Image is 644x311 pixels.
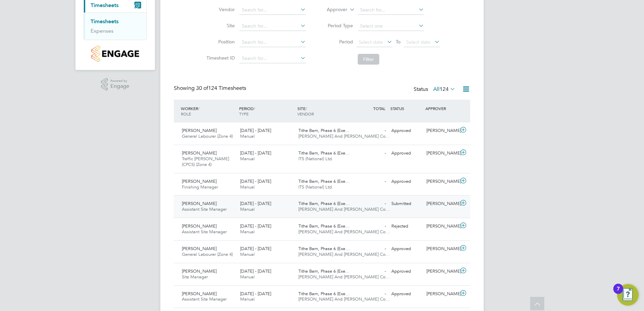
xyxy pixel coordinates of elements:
div: - [354,243,389,254]
span: [PERSON_NAME] [182,268,217,274]
span: Tithe Barn, Phase 6 (Exe… [298,246,350,251]
span: / [198,106,199,111]
span: 124 [440,86,449,93]
span: Tithe Barn, Phase 6 (Exe… [298,268,350,274]
div: Showing [174,85,248,92]
span: [PERSON_NAME] And [PERSON_NAME] Co… [298,251,390,257]
label: Vendor [204,6,235,12]
span: [PERSON_NAME] And [PERSON_NAME] Co… [298,274,390,280]
span: [PERSON_NAME] [182,223,217,229]
span: Finishing Manager [182,184,218,190]
span: [DATE] - [DATE] [240,128,271,133]
div: Approved [389,266,424,277]
input: Search for... [239,22,306,31]
span: Tithe Barn, Phase 6 (Exe… [298,291,350,297]
input: Search for... [239,5,306,15]
div: [PERSON_NAME] [424,176,459,187]
div: - [354,148,389,159]
span: TOTAL [373,106,385,111]
span: Tithe Barn, Phase 6 (Exe… [298,201,350,206]
span: [DATE] - [DATE] [240,291,271,297]
span: Manual [240,274,255,280]
span: General Labourer (Zone 4) [182,133,233,139]
div: [PERSON_NAME] [424,243,459,254]
div: [PERSON_NAME] [424,221,459,232]
div: [PERSON_NAME] [424,288,459,300]
span: To [394,37,402,46]
a: Timesheets [91,18,119,25]
span: Select date [359,39,383,45]
span: General Labourer (Zone 4) [182,251,233,257]
span: [PERSON_NAME] [182,246,217,251]
div: - [354,198,389,209]
div: Approved [389,125,424,136]
span: [DATE] - [DATE] [240,246,271,251]
span: TYPE [239,111,249,116]
div: PERIOD [237,102,296,120]
span: Manual [240,296,255,302]
span: Select date [406,39,430,45]
span: [PERSON_NAME] And [PERSON_NAME] Co… [298,133,390,139]
input: Search for... [239,38,306,47]
div: 7 [617,289,620,298]
span: Manual [240,156,255,162]
a: Expenses [91,28,114,34]
span: 124 Timesheets [196,85,246,92]
span: [PERSON_NAME] [182,291,217,297]
div: - [354,221,389,232]
span: [PERSON_NAME] And [PERSON_NAME] Co… [298,229,390,235]
span: [DATE] - [DATE] [240,150,271,156]
div: [PERSON_NAME] [424,198,459,209]
span: Engage [110,83,129,89]
span: Assistant Site Manager [182,296,227,302]
label: All [433,86,455,93]
label: Period Type [323,23,353,29]
span: Tithe Barn, Phase 6 (Exe… [298,128,350,133]
span: Traffic [PERSON_NAME] (CPCS) (Zone 4) [182,156,229,167]
span: [DATE] - [DATE] [240,178,271,184]
span: Manual [240,206,255,212]
img: countryside-properties-logo-retina.png [91,45,139,62]
span: [PERSON_NAME] [182,128,217,133]
div: Submitted [389,198,424,209]
label: Site [204,23,235,29]
span: [DATE] - [DATE] [240,268,271,274]
span: VENDOR [297,111,314,116]
span: / [305,106,307,111]
div: - [354,266,389,277]
div: [PERSON_NAME] [424,266,459,277]
span: Manual [240,184,255,190]
span: Tithe Barn, Phase 6 (Exe… [298,223,350,229]
div: - [354,125,389,136]
a: Powered byEngage [101,78,130,91]
div: Timesheets [84,12,147,40]
span: [PERSON_NAME] [182,178,217,184]
span: / [254,106,255,111]
span: ITS (National) Ltd. [298,156,333,162]
span: Timesheets [91,2,119,8]
label: Timesheet ID [204,55,235,61]
div: Status [414,85,457,94]
label: Position [204,39,235,45]
div: [PERSON_NAME] [424,148,459,159]
div: Approved [389,176,424,187]
input: Search for... [358,5,424,15]
span: [DATE] - [DATE] [240,223,271,229]
span: Manual [240,133,255,139]
button: Open Resource Center, 7 new notifications [617,284,639,306]
span: Assistant Site Manager [182,229,227,235]
div: - [354,176,389,187]
span: [DATE] - [DATE] [240,201,271,206]
span: [PERSON_NAME] [182,201,217,206]
div: Approved [389,243,424,254]
input: Select one [358,22,424,31]
span: [PERSON_NAME] [182,150,217,156]
label: Approver [317,6,347,13]
input: Search for... [239,54,306,63]
span: Manual [240,229,255,235]
span: Manual [240,251,255,257]
div: WORKER [179,102,237,120]
div: APPROVER [424,102,459,114]
span: [PERSON_NAME] And [PERSON_NAME] Co… [298,296,390,302]
span: Powered by [110,78,129,84]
